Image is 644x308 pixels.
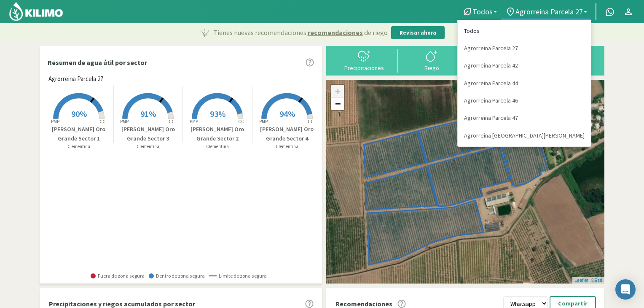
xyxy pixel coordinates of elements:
[238,119,244,124] tspan: CC
[44,125,113,143] p: [PERSON_NAME] Oro Grande Sector 1
[259,119,268,124] tspan: PMP
[114,143,183,150] p: Clementina
[48,74,103,84] span: Agrorreina Parcela 27
[120,119,129,124] tspan: PMP
[114,125,183,143] p: [PERSON_NAME] Oro Grande Sector 3
[252,125,322,143] p: [PERSON_NAME] Oro Grande Sector 4
[458,92,591,109] a: Agrorreina Parcela 46
[574,278,588,283] a: Leaflet
[183,143,252,150] p: Clementina
[391,26,445,40] button: Revisar ahora
[330,49,398,71] button: Precipitaciones
[458,75,591,92] a: Agrorreina Parcela 44
[48,57,147,68] p: Resumen de agua útil por sector
[91,273,145,279] span: Fuera de zona segura
[99,119,105,124] tspan: CC
[472,7,493,16] span: Todos
[458,22,591,40] a: Todos
[8,1,64,22] img: Kilimo
[308,119,314,124] tspan: CC
[149,273,205,279] span: Dentro de zona segura
[364,27,388,38] span: de riego
[572,277,604,284] div: | ©
[140,108,156,119] span: 91%
[333,65,395,71] div: Precipitaciones
[458,127,591,144] a: Agrorreina [GEOGRAPHIC_DATA][PERSON_NAME]
[594,278,602,283] a: Esri
[183,125,252,143] p: [PERSON_NAME] Oro Grande Sector 2
[400,29,436,37] p: Revisar ahora
[44,143,113,150] p: Clementina
[71,108,87,119] span: 90%
[331,85,344,97] a: Zoom in
[458,109,591,127] a: Agrorreina Parcela 47
[51,119,59,124] tspan: PMP
[279,108,295,119] span: 94%
[210,108,225,119] span: 93%
[213,27,388,38] p: Tienes nuevas recomendaciones
[458,40,591,57] a: Agrorreina Parcela 27
[515,7,583,16] span: Agrorreina Parcela 27
[398,49,465,71] button: Riego
[400,65,463,71] div: Riego
[331,97,344,110] a: Zoom out
[308,27,363,38] span: recomendaciones
[252,143,322,150] p: Clementina
[190,119,198,124] tspan: PMP
[458,57,591,74] a: Agrorreina Parcela 42
[209,273,267,279] span: Límite de zona segura
[169,119,175,124] tspan: CC
[615,279,636,300] div: Open Intercom Messenger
